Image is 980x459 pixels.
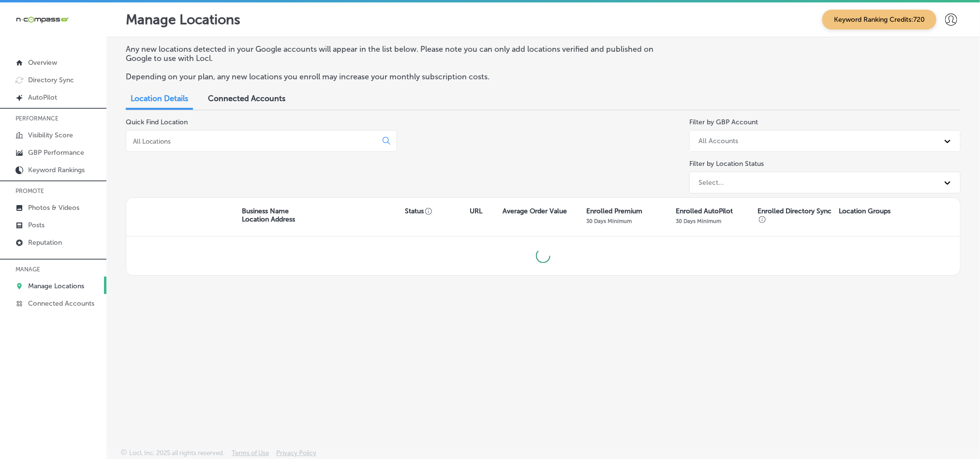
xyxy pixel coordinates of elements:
[131,94,188,103] span: Location Details
[126,72,668,81] p: Depending on your plan, any new locations you enroll may increase your monthly subscription costs.
[129,449,224,457] p: Locl, Inc. 2025 all rights reserved.
[28,59,57,67] p: Overview
[28,299,94,308] p: Connected Accounts
[676,207,733,215] p: Enrolled AutoPilot
[757,207,834,223] p: Enrolled Directory Sync
[126,118,188,126] label: Quick Find Location
[586,218,632,224] p: 30 Days Minimum
[470,207,483,215] p: URL
[839,207,891,215] p: Location Groups
[698,137,738,145] div: All Accounts
[822,10,936,30] span: Keyword Ranking Credits: 720
[405,207,470,215] p: Status
[586,207,642,215] p: Enrolled Premium
[28,76,74,84] p: Directory Sync
[698,178,724,187] div: Select...
[28,148,84,157] p: GBP Performance
[28,238,62,247] p: Reputation
[689,118,758,126] label: Filter by GBP Account
[28,93,57,102] p: AutoPilot
[208,94,285,103] span: Connected Accounts
[28,166,85,174] p: Keyword Rankings
[689,160,764,168] label: Filter by Location Status
[126,44,668,63] p: Any new locations detected in your Google accounts will appear in the list below. Please note you...
[28,204,79,212] p: Photos & Videos
[15,15,69,24] img: 660ab0bf-5cc7-4cb8-ba1c-48b5ae0f18e60NCTV_CLogo_TV_Black_-500x88.png
[503,207,567,215] p: Average Order Value
[676,218,722,224] p: 30 Days Minimum
[132,137,375,146] input: All Locations
[242,207,295,223] p: Business Name Location Address
[126,12,240,28] p: Manage Locations
[28,131,73,139] p: Visibility Score
[28,221,45,229] p: Posts
[28,282,84,290] p: Manage Locations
